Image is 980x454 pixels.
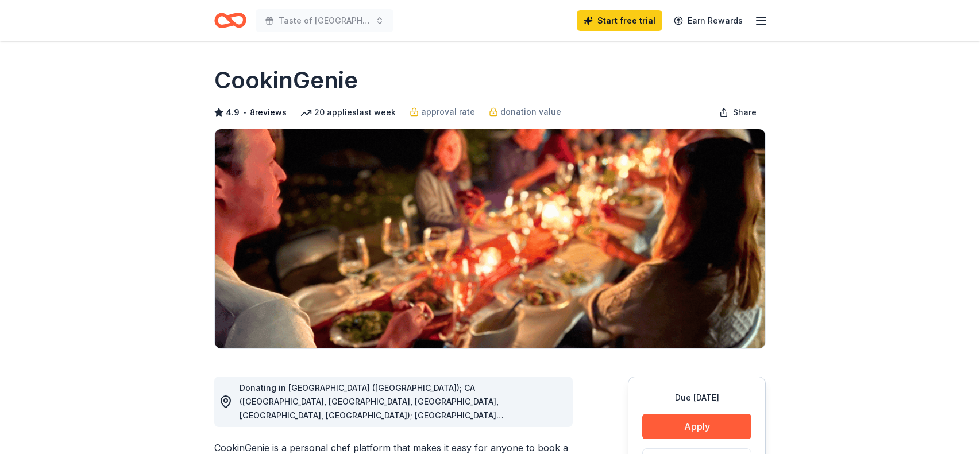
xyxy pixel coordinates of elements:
h1: CookinGenie [214,64,358,96]
a: Home [214,7,246,34]
button: 8reviews [250,106,287,119]
a: Earn Rewards [667,10,750,31]
span: Taste of [GEOGRAPHIC_DATA] [279,14,371,28]
span: Share [733,106,757,119]
a: Start free trial [577,10,662,31]
button: Share [710,101,766,124]
div: 20 applies last week [300,106,396,119]
a: approval rate [410,105,475,119]
button: Taste of [GEOGRAPHIC_DATA] [256,9,393,32]
img: Image for CookinGenie [215,129,765,348]
a: donation value [489,105,561,119]
span: • [243,108,247,117]
button: Apply [642,414,751,439]
span: approval rate [421,105,475,119]
div: Due [DATE] [642,391,751,405]
span: donation value [500,105,561,119]
span: 4.9 [226,106,240,119]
